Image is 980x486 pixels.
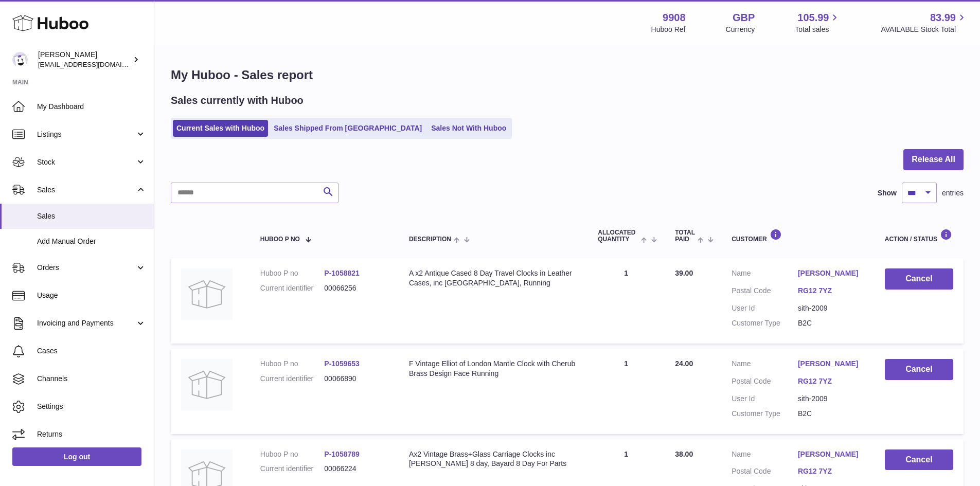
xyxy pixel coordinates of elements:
[37,130,135,139] span: Listings
[12,447,141,466] a: Log out
[409,268,577,288] div: A x2 Antique Cased 8 Day Travel Clocks in Leather Cases, inc [GEOGRAPHIC_DATA], Running
[37,263,135,273] span: Orders
[37,185,135,195] span: Sales
[171,67,964,83] h1: My Huboo - Sales report
[260,374,325,384] dt: Current identifier
[732,286,798,298] dt: Postal Code
[798,466,864,476] a: RG12 7YZ
[38,50,131,69] div: [PERSON_NAME]
[798,268,864,278] a: [PERSON_NAME]
[270,120,425,137] a: Sales Shipped From [GEOGRAPHIC_DATA]
[260,236,300,243] span: Huboo P no
[598,229,638,243] span: ALLOCATED Quantity
[181,359,233,410] img: no-photo.jpg
[675,450,693,458] span: 38.00
[37,211,146,221] span: Sales
[37,429,146,439] span: Returns
[732,229,864,243] div: Customer
[260,359,325,369] dt: Huboo P no
[732,359,798,371] dt: Name
[427,120,510,137] a: Sales Not With Huboo
[732,409,798,419] dt: Customer Type
[903,149,964,170] button: Release All
[409,236,451,243] span: Description
[651,25,686,34] div: Huboo Ref
[37,237,146,246] span: Add Manual Order
[324,374,388,384] dd: 00066890
[798,376,864,386] a: RG12 7YZ
[732,466,798,479] dt: Postal Code
[324,269,360,277] a: P-1058821
[12,52,28,67] img: tbcollectables@hotmail.co.uk
[37,318,135,328] span: Invoicing and Payments
[732,449,798,462] dt: Name
[798,318,864,328] dd: B2C
[881,25,968,34] span: AVAILABLE Stock Total
[885,229,953,243] div: Action / Status
[881,11,968,34] a: 83.99 AVAILABLE Stock Total
[324,283,388,293] dd: 00066256
[798,303,864,313] dd: sith-2009
[795,25,841,34] span: Total sales
[260,268,325,278] dt: Huboo P no
[37,402,146,411] span: Settings
[37,346,146,356] span: Cases
[173,120,268,137] a: Current Sales with Huboo
[260,464,325,474] dt: Current identifier
[260,283,325,293] dt: Current identifier
[675,359,693,368] span: 24.00
[587,349,665,434] td: 1
[797,11,829,25] span: 105.99
[732,303,798,313] dt: User Id
[171,94,304,107] h2: Sales currently with Huboo
[885,449,953,471] button: Cancel
[37,291,146,300] span: Usage
[37,102,146,112] span: My Dashboard
[732,376,798,389] dt: Postal Code
[409,359,577,379] div: F Vintage Elliot of London Mantle Clock with Cherub Brass Design Face Running
[798,394,864,404] dd: sith-2009
[260,449,325,459] dt: Huboo P no
[663,11,686,25] strong: 9908
[732,268,798,281] dt: Name
[409,449,577,469] div: Ax2 Vintage Brass+Glass Carriage Clocks inc [PERSON_NAME] 8 day, Bayard 8 Day For Parts
[885,268,953,290] button: Cancel
[798,449,864,459] a: [PERSON_NAME]
[587,258,665,344] td: 1
[324,464,388,474] dd: 00066224
[878,188,897,198] label: Show
[38,60,151,68] span: [EMAIL_ADDRESS][DOMAIN_NAME]
[795,11,841,34] a: 105.99 Total sales
[181,268,233,320] img: no-photo.jpg
[732,394,798,404] dt: User Id
[733,11,755,25] strong: GBP
[726,25,755,34] div: Currency
[930,11,956,25] span: 83.99
[675,229,695,243] span: Total paid
[798,286,864,296] a: RG12 7YZ
[37,374,146,384] span: Channels
[942,188,964,198] span: entries
[885,359,953,380] button: Cancel
[324,450,360,458] a: P-1058789
[675,269,693,277] span: 39.00
[798,409,864,419] dd: B2C
[798,359,864,369] a: [PERSON_NAME]
[324,359,360,368] a: P-1059653
[37,157,135,167] span: Stock
[732,318,798,328] dt: Customer Type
